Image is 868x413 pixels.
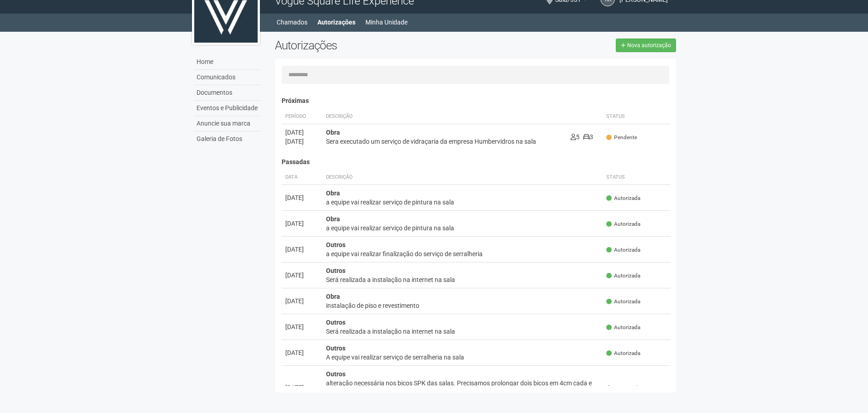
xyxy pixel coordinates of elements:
[322,109,567,124] th: Descrição
[326,129,340,136] strong: Obra
[365,16,408,29] a: Minha Unidade
[571,133,580,141] span: 5
[583,133,593,141] span: 3
[317,16,355,29] a: Autorizações
[606,220,640,228] span: Autorizada
[194,116,261,131] a: Anuncie sua marca
[194,85,261,101] a: Documentos
[606,246,640,254] span: Autorizada
[282,170,322,185] th: Data
[194,131,261,146] a: Galeria de Fotos
[285,193,319,202] div: [DATE]
[285,383,319,392] div: [DATE]
[194,70,261,85] a: Comunicados
[282,159,671,165] h4: Passadas
[326,249,599,258] div: a equipe vai realizar finalização do serviço de serralheria
[627,42,671,49] span: Nova autorização
[606,384,640,392] span: Autorizada
[285,137,319,146] div: [DATE]
[194,101,261,116] a: Eventos e Publicidade
[606,350,640,357] span: Autorizada
[322,170,603,185] th: Descrição
[326,189,340,197] strong: Obra
[606,324,640,331] span: Autorizada
[606,194,640,202] span: Autorizada
[326,353,599,362] div: A equipe vai realizar serviço de serralheria na sala
[606,298,640,306] span: Autorizada
[326,137,563,146] div: Sera executado um serviço de vidraçaria da empresa Humbervidros na sala
[606,272,640,280] span: Autorizada
[285,296,319,306] div: [DATE]
[606,134,637,141] span: Pendente
[285,245,319,254] div: [DATE]
[277,16,307,29] a: Chamados
[326,345,345,352] strong: Outros
[285,219,319,228] div: [DATE]
[326,327,599,336] div: Será realizada a instalação na internet na sala
[603,109,671,124] th: Status
[616,39,676,52] a: Nova autorização
[326,215,340,223] strong: Obra
[285,322,319,331] div: [DATE]
[285,271,319,280] div: [DATE]
[282,109,322,124] th: Período
[326,224,599,233] div: a equipe vai realizar serviço de pintura na sala
[282,97,671,104] h4: Próximas
[326,241,345,248] strong: Outros
[326,275,599,284] div: Será realizada a instalação na internet na sala
[326,301,599,310] div: instalação de piso e revestimento
[326,293,340,300] strong: Obra
[285,128,319,137] div: [DATE]
[326,379,599,406] div: alteração necessária nos bicos SPK das salas. Precisamos prolongar dois bicos em 4cm cada e dimin...
[326,319,345,326] strong: Outros
[326,198,599,207] div: a equipe vai realizar serviço de pintura na sala
[326,267,345,274] strong: Outros
[275,39,469,52] h2: Autorizações
[603,170,671,185] th: Status
[285,348,319,357] div: [DATE]
[326,370,345,378] strong: Outros
[194,54,261,70] a: Home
